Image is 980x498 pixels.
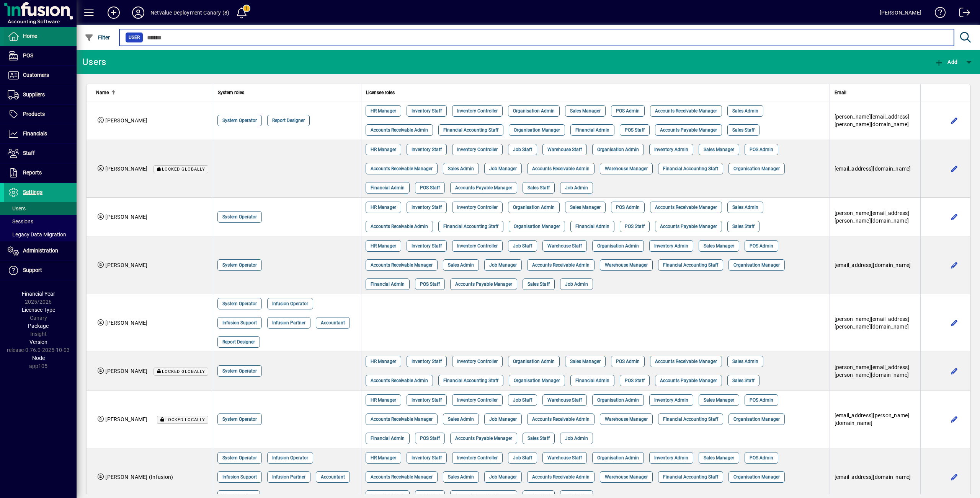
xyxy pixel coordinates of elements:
[105,474,173,480] span: [PERSON_NAME] (Infusion)
[448,473,474,481] span: Sales Admin
[948,259,960,271] button: Edit
[663,415,718,423] span: Financial Accounting Staff
[420,435,440,442] span: POS Staff
[8,218,33,225] span: Sessions
[948,471,960,483] button: Edit
[165,417,205,422] span: Locked locally
[835,364,910,378] span: [PERSON_NAME][EMAIL_ADDRESS][PERSON_NAME][DOMAIN_NAME]
[547,242,582,250] span: Warehouse Staff
[222,117,257,124] span: System Operator
[222,338,255,346] span: Report Designer
[597,454,639,462] span: Organisation Admin
[32,355,45,361] span: Node
[105,416,147,422] span: [PERSON_NAME]
[321,473,345,481] span: Accountant
[625,377,645,384] span: POS Staff
[4,124,77,143] a: Financials
[750,396,773,404] span: POS Admin
[4,202,77,215] a: Users
[222,319,257,327] span: Infusion Support
[4,46,77,65] a: POS
[222,415,257,423] span: System Operator
[82,56,115,68] div: Users
[4,85,77,104] a: Suppliers
[23,169,42,176] span: Reports
[371,280,405,288] span: Financial Admin
[835,210,910,224] span: [PERSON_NAME][EMAIL_ADDRESS][PERSON_NAME][DOMAIN_NAME]
[565,184,588,192] span: Job Admin
[412,242,442,250] span: Inventory Staff
[105,368,147,374] span: [PERSON_NAME]
[954,2,970,26] a: Logout
[835,412,910,426] span: [EMAIL_ADDRESS][PERSON_NAME][DOMAIN_NAME]
[222,367,257,375] span: System Operator
[371,184,405,192] span: Financial Admin
[4,241,77,260] a: Administration
[654,146,688,153] span: Inventory Admin
[83,31,112,44] button: Filter
[105,117,147,124] span: [PERSON_NAME]
[371,415,433,423] span: Accounts Receivable Manager
[625,126,645,134] span: POS Staff
[443,377,498,384] span: Financial Accounting Staff
[933,55,959,69] button: Add
[371,435,405,442] span: Financial Admin
[948,317,960,329] button: Edit
[412,146,442,153] span: Inventory Staff
[105,320,147,326] span: [PERSON_NAME]
[732,223,755,230] span: Sales Staff
[23,189,42,195] span: Settings
[23,52,33,59] span: POS
[222,473,257,481] span: Infusion Support
[321,319,345,327] span: Accountant
[101,6,126,20] button: Add
[448,261,474,269] span: Sales Admin
[272,319,305,327] span: Infusion Partner
[371,165,433,173] span: Accounts Receivable Manager
[655,107,717,115] span: Accounts Receivable Manager
[532,261,590,269] span: Accounts Receivable Admin
[835,114,910,127] span: [PERSON_NAME][EMAIL_ADDRESS][PERSON_NAME][DOMAIN_NAME]
[835,166,911,172] span: [EMAIL_ADDRESS][DOMAIN_NAME]
[948,211,960,223] button: Edit
[565,435,588,442] span: Job Admin
[457,242,498,250] span: Inventory Controller
[616,358,640,365] span: POS Admin
[750,146,773,153] span: POS Admin
[371,358,396,365] span: HR Manager
[105,262,147,268] span: [PERSON_NAME]
[371,126,428,134] span: Accounts Receivable Admin
[8,231,66,238] span: Legacy Data Migration
[605,261,648,269] span: Warehouse Manager
[126,6,150,20] button: Profile
[733,165,780,173] span: Organisation Manager
[4,261,77,280] a: Support
[929,2,946,26] a: Knowledge Base
[880,7,921,19] div: [PERSON_NAME]
[150,7,229,19] div: Netvalue Deployment Canary (8)
[547,454,582,462] span: Warehouse Staff
[570,107,601,115] span: Sales Manager
[371,377,428,384] span: Accounts Receivable Admin
[29,339,47,345] span: Version
[457,146,498,153] span: Inventory Controller
[513,358,555,365] span: Organisation Admin
[23,72,49,78] span: Customers
[750,242,773,250] span: POS Admin
[443,223,498,230] span: Financial Accounting Staff
[272,117,305,124] span: Report Designer
[105,214,147,220] span: [PERSON_NAME]
[222,300,257,308] span: System Operator
[222,213,257,221] span: System Operator
[934,59,957,65] span: Add
[22,307,55,313] span: Licensee Type
[528,435,550,442] span: Sales Staff
[4,105,77,124] a: Products
[513,396,532,404] span: Job Staff
[528,184,550,192] span: Sales Staff
[371,146,396,153] span: HR Manager
[420,184,440,192] span: POS Staff
[371,107,396,115] span: HR Manager
[597,396,639,404] span: Organisation Admin
[23,111,45,117] span: Products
